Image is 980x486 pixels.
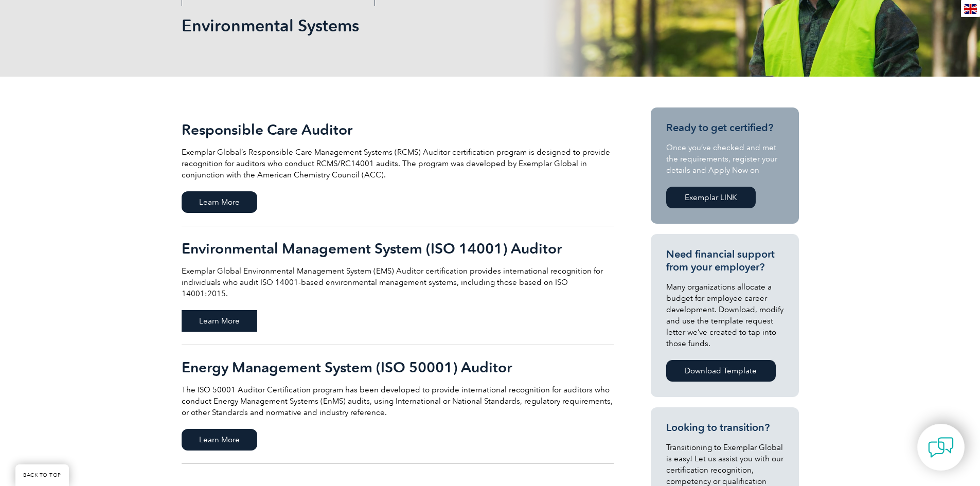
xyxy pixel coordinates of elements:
[666,187,756,208] a: Exemplar LINK
[666,248,783,274] h3: Need financial support from your employer?
[666,281,783,349] p: Many organizations allocate a budget for employee career development. Download, modify and use th...
[928,435,954,460] img: contact-chat.png
[182,310,257,332] span: Learn More
[182,240,614,257] h2: Environmental Management System (ISO 14001) Auditor
[182,15,577,35] h1: Environmental Systems
[666,142,783,176] p: Once you’ve checked and met the requirements, register your details and Apply Now on
[182,121,614,138] h2: Responsible Care Auditor
[182,359,614,375] h2: Energy Management System (ISO 50001) Auditor
[666,360,776,382] a: Download Template
[182,265,614,299] p: Exemplar Global Environmental Management System (EMS) Auditor certification provides internationa...
[182,429,257,451] span: Learn More
[666,421,783,434] h3: Looking to transition?
[964,4,977,14] img: en
[182,107,614,226] a: Responsible Care Auditor Exemplar Global’s Responsible Care Management Systems (RCMS) Auditor cer...
[182,191,257,213] span: Learn More
[182,147,614,181] p: Exemplar Global’s Responsible Care Management Systems (RCMS) Auditor certification program is des...
[15,464,69,486] a: BACK TO TOP
[182,226,614,345] a: Environmental Management System (ISO 14001) Auditor Exemplar Global Environmental Management Syst...
[182,384,614,418] p: The ISO 50001 Auditor Certification program has been developed to provide international recogniti...
[182,345,614,464] a: Energy Management System (ISO 50001) Auditor The ISO 50001 Auditor Certification program has been...
[666,121,783,134] h3: Ready to get certified?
